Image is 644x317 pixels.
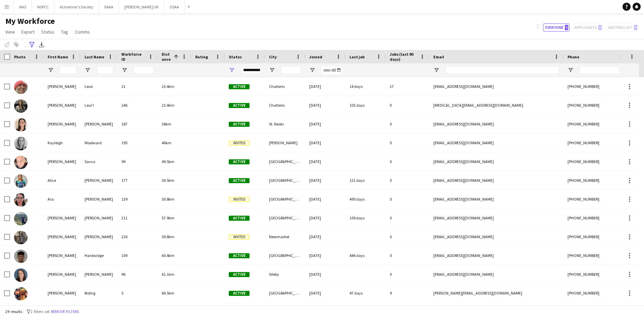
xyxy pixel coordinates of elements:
img: Ara McBay [14,193,28,207]
div: Chatteris [265,77,305,96]
span: 23.4km [162,84,174,89]
div: [GEOGRAPHIC_DATA] [265,171,305,190]
span: Rating [195,54,208,59]
div: [EMAIL_ADDRESS][DOMAIN_NAME] [429,265,563,283]
button: Open Filter Menu [433,67,439,73]
img: Alice Sharpe [14,174,28,188]
button: Open Filter Menu [85,67,91,73]
span: 38km [162,121,171,126]
div: [EMAIL_ADDRESS][DOMAIN_NAME] [429,246,563,265]
div: 187 [117,115,158,133]
span: Jobs (last 90 days) [390,52,417,62]
div: 246 [117,96,158,114]
div: 0 [386,115,429,133]
div: [DATE] [305,171,345,190]
img: Yasmin Leui [14,99,28,113]
div: [EMAIL_ADDRESS][DOMAIN_NAME] [429,152,563,171]
img: Jacqualene Leuii [14,81,28,94]
div: [DATE] [305,96,345,114]
img: Emma Carney [14,268,28,282]
button: Open Filter Menu [309,67,315,73]
a: Comms [72,28,93,36]
span: Invited [229,141,250,146]
span: 66.5km [162,290,174,296]
div: [PERSON_NAME] [44,246,80,265]
div: [DATE] [305,209,345,227]
div: [PERSON_NAME] [44,115,80,133]
span: 46km [162,140,171,145]
span: 50.8km [162,197,174,202]
div: [EMAIL_ADDRESS][DOMAIN_NAME] [429,77,563,96]
img: Kayleigh Woolward [14,137,28,150]
div: [PERSON_NAME] [44,284,80,302]
span: 60.4km [162,253,174,258]
button: Remove filters [50,308,80,315]
div: 195 [117,134,158,152]
div: [PERSON_NAME] [44,96,80,114]
span: View [5,29,15,35]
div: Woolward [80,134,117,152]
div: [PERSON_NAME] [80,227,117,246]
span: Status [229,54,242,59]
button: NAS [14,0,32,13]
div: [GEOGRAPHIC_DATA] [265,152,305,171]
span: Active [229,122,250,127]
div: [DATE] [305,265,345,283]
span: 49.5km [162,159,174,164]
span: Last job [350,54,365,59]
div: 0 [386,209,429,227]
div: 446 days [345,246,386,265]
span: 23.4km [162,103,174,108]
span: Phone [568,54,579,59]
div: 0 [386,227,429,246]
app-action-btn: Export XLSX [38,41,46,49]
div: Hardwidge [80,246,117,265]
div: [DATE] [305,152,345,171]
div: [MEDICAL_DATA][EMAIL_ADDRESS][DOMAIN_NAME] [429,96,563,114]
div: [PERSON_NAME] [80,171,117,190]
button: Open Filter Menu [121,67,127,73]
span: Active [229,84,250,89]
div: Leui'i [80,96,117,114]
input: Email Filter Input [445,66,559,74]
img: steve Savva [14,156,28,169]
button: Open Filter Menu [568,67,574,73]
a: Tag [58,28,71,36]
div: [DATE] [305,134,345,152]
button: Open Filter Menu [269,67,275,73]
div: 0 [386,190,429,208]
div: 0 [386,134,429,152]
div: [PERSON_NAME] [44,209,80,227]
span: Active [229,178,250,183]
div: 27 [386,77,429,96]
div: 103 days [345,96,386,114]
div: Kayleigh [44,134,80,152]
button: EAAA [99,0,119,13]
div: [EMAIL_ADDRESS][DOMAIN_NAME] [429,115,563,133]
div: Savva [80,152,117,171]
img: Matthew Callaghan [14,212,28,225]
button: Everyone0 [543,23,570,32]
div: [PERSON_NAME] [80,209,117,227]
button: DSAA [164,0,185,13]
div: [PERSON_NAME][EMAIL_ADDRESS][DOMAIN_NAME] [429,284,563,302]
div: St. Neots [265,115,305,133]
img: Sean Hardwidge [14,250,28,263]
span: Photo [14,54,25,59]
div: Chatteris [265,96,305,114]
div: Riding [80,284,117,302]
div: [DATE] [305,77,345,96]
span: Active [229,103,250,108]
div: [EMAIL_ADDRESS][DOMAIN_NAME] [429,190,563,208]
div: [GEOGRAPHIC_DATA] [265,284,305,302]
span: My Workforce [5,16,55,26]
div: 177 [117,171,158,190]
div: [GEOGRAPHIC_DATA] [265,209,305,227]
div: 0 [386,96,429,114]
div: 226 [117,227,158,246]
span: Joined [309,54,322,59]
span: Workforce ID [121,52,146,62]
div: 96 [117,265,158,283]
span: 2 filters set [31,309,50,314]
a: View [3,28,17,36]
